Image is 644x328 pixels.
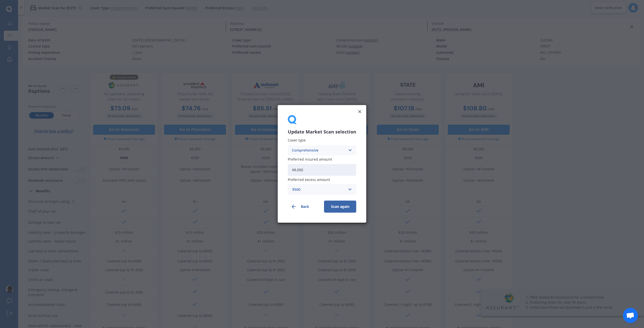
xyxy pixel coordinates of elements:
[288,129,356,135] h3: Update Market Scan selection
[324,201,356,213] button: Scan again
[288,201,320,213] button: Back
[623,308,638,323] div: Open chat
[288,157,332,162] span: Preferred insured amount
[292,187,346,193] div: $500
[288,164,356,176] input: Enter amount
[292,148,346,153] div: Comprehensive
[288,138,306,143] span: Cover type
[288,177,330,182] span: Preferred excess amount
